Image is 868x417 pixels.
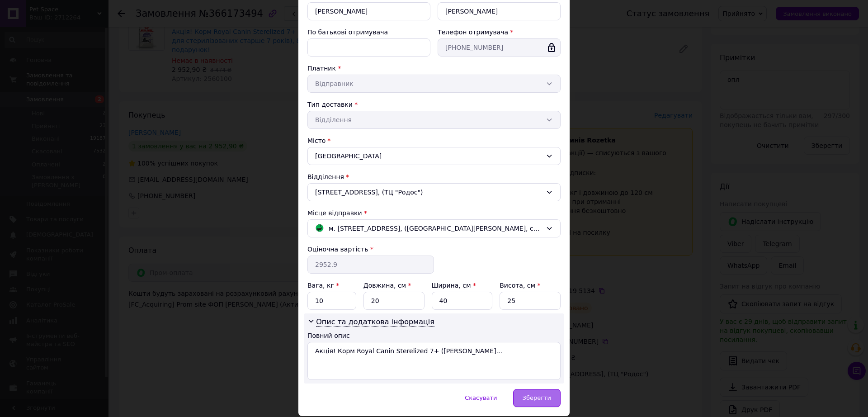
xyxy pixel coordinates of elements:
[307,246,368,253] label: Оціночна вартість
[438,28,508,36] label: Телефон отримувача
[307,282,339,289] label: Вага, кг
[307,147,561,165] div: [GEOGRAPHIC_DATA]
[438,38,561,57] input: +380
[500,282,540,289] label: Висота, см
[307,332,350,339] label: Повний опис
[307,64,561,73] div: Платник
[329,223,542,233] span: м. [STREET_ADDRESS], ([GEOGRAPHIC_DATA][PERSON_NAME], ст.м. [GEOGRAPHIC_DATA])
[307,342,561,380] textarea: Акція! Корм Royal Canin Sterelized 7+ ([PERSON_NAME]...
[523,394,551,401] span: Зберегти
[465,394,497,401] span: Скасувати
[316,317,434,327] span: Опис та додаткова інформація
[307,100,561,109] div: Тип доставки
[307,183,561,201] div: [STREET_ADDRESS], (ТЦ "Родос")
[363,282,411,289] label: Довжина, см
[432,282,476,289] label: Ширина, см
[307,136,561,145] div: Місто
[307,28,388,36] label: По батькові отримувача
[307,172,561,181] div: Відділення
[307,208,561,218] div: Місце відправки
